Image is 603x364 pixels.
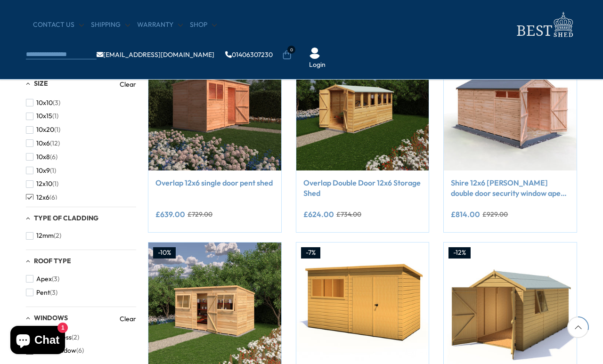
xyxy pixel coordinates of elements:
[53,99,60,107] span: (3)
[36,275,52,283] span: Apex
[52,275,59,283] span: (3)
[26,150,57,164] button: 10x8
[155,210,185,218] ins: £639.00
[72,333,79,341] span: (2)
[36,180,52,188] span: 12x10
[52,180,58,188] span: (1)
[34,257,71,265] span: Roof Type
[451,178,570,199] a: Shire 12x6 [PERSON_NAME] double door security window apex shed 12mm shiplap interlock cladding
[52,112,58,120] span: (1)
[155,178,274,188] a: Overlap 12x6 single door pent shed
[49,194,57,202] span: (6)
[303,210,334,218] ins: £624.00
[26,177,58,191] button: 12x10
[91,20,130,30] a: Shipping
[448,247,471,259] div: -12%
[137,20,183,30] a: Warranty
[34,79,48,88] span: Size
[303,178,422,199] a: Overlap Double Door 12x6 Storage Shed
[50,289,57,297] span: (3)
[187,211,212,218] del: £729.00
[26,137,60,150] button: 10x6
[50,167,56,175] span: (1)
[451,210,480,218] ins: £814.00
[482,211,508,218] del: £929.00
[287,46,295,54] span: 0
[36,139,50,147] span: 10x6
[225,51,273,58] a: 01406307230
[54,232,61,240] span: (2)
[8,326,68,356] inbox-online-store-chat: Shopify online store chat
[120,314,136,324] a: Clear
[336,211,361,218] del: £734.00
[36,289,50,297] span: Pent
[34,214,98,222] span: Type of Cladding
[190,20,217,30] a: Shop
[153,247,176,259] div: -10%
[54,126,60,134] span: (1)
[36,232,54,240] span: 12mm
[50,153,57,161] span: (6)
[301,247,320,259] div: -7%
[26,272,59,286] button: Apex
[120,80,136,89] a: Clear
[97,51,214,58] a: [EMAIL_ADDRESS][DOMAIN_NAME]
[511,9,577,40] img: logo
[36,126,54,134] span: 10x20
[50,139,60,147] span: (12)
[36,99,53,107] span: 10x10
[309,60,326,70] a: Login
[34,314,68,322] span: Windows
[26,96,60,110] button: 10x10
[36,194,49,202] span: 12x6
[36,112,52,120] span: 10x15
[26,191,57,204] button: 12x6
[36,153,50,161] span: 10x8
[282,50,292,60] a: 0
[33,20,84,30] a: CONTACT US
[309,48,320,59] img: User Icon
[26,123,60,137] button: 10x20
[36,167,50,175] span: 10x9
[26,164,56,178] button: 10x9
[26,109,58,123] button: 10x15
[26,229,61,243] button: 12mm
[26,286,57,299] button: Pent
[76,347,84,355] span: (6)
